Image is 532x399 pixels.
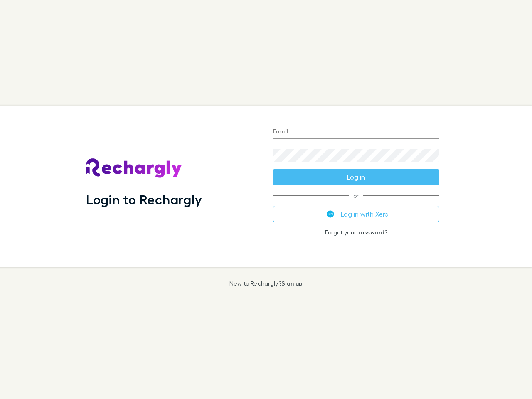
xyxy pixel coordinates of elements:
h1: Login to Rechargly [86,192,202,207]
a: Sign up [281,280,303,287]
button: Log in with Xero [273,206,439,222]
img: Rechargly's Logo [86,158,182,178]
p: Forgot your ? [273,229,439,236]
img: Xero's logo [327,210,334,218]
button: Log in [273,169,439,185]
p: New to Rechargly? [229,280,303,287]
a: password [356,229,384,236]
